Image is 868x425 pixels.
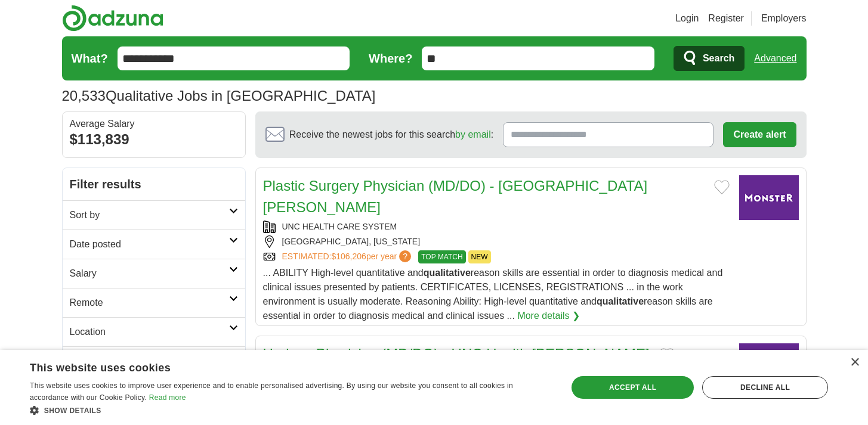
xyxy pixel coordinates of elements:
div: This website uses cookies [30,357,521,375]
button: Create alert [723,122,796,147]
a: Register [708,11,744,26]
h2: Remote [70,296,229,310]
a: Urology Physician (MD/DO) - UNC Health [PERSON_NAME] [263,346,650,362]
h2: Location [70,325,229,339]
h1: Qualitative Jobs in [GEOGRAPHIC_DATA] [62,88,376,104]
strong: qualitative [597,296,644,306]
a: Location [63,317,245,346]
div: Average Salary [70,119,238,129]
label: Where? [369,49,412,67]
a: Plastic Surgery Physician (MD/DO) - [GEOGRAPHIC_DATA][PERSON_NAME] [263,178,648,215]
span: NEW [468,250,491,263]
div: [GEOGRAPHIC_DATA], [US_STATE] [263,235,730,248]
a: ESTIMATED:$106,206per year? [282,250,414,263]
h2: Filter results [63,168,245,200]
a: More details ❯ [517,309,580,323]
span: ? [399,250,411,262]
span: $106,206 [331,252,366,261]
span: ... ABILITY High-level quantitative and reason skills are essential in order to diagnosis medical... [263,268,723,321]
div: Show details [30,404,551,416]
span: Receive the newest jobs for this search : [289,128,493,142]
strong: qualitative [424,268,471,278]
a: Employers [761,11,807,26]
div: UNC HEALTH CARE SYSTEM [263,221,730,233]
div: Decline all [702,376,828,399]
div: $113,839 [70,129,238,150]
a: Advanced [754,46,796,70]
a: by email [455,129,491,139]
button: Add to favorite jobs [714,180,730,194]
a: Read more, opens a new window [149,393,186,402]
a: Category [63,346,245,376]
a: Salary [63,259,245,288]
span: Show details [44,407,101,415]
span: Search [703,46,734,70]
h2: Salary [70,266,229,281]
img: Adzuna logo [62,5,163,32]
span: This website uses cookies to improve user experience and to enable personalised advertising. By u... [30,381,513,402]
a: Sort by [63,200,245,229]
img: Company logo [739,175,799,220]
span: 20,533 [62,85,106,107]
button: Add to favorite jobs [659,348,675,362]
a: Remote [63,288,245,317]
label: What? [72,49,108,67]
button: Search [674,46,745,71]
h2: Sort by [70,208,229,222]
h2: Date posted [70,237,229,252]
img: Company logo [739,343,799,388]
span: TOP MATCH [418,250,465,263]
div: Accept all [572,376,694,399]
div: Close [850,358,859,367]
a: Date posted [63,229,245,259]
a: Login [675,11,699,26]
